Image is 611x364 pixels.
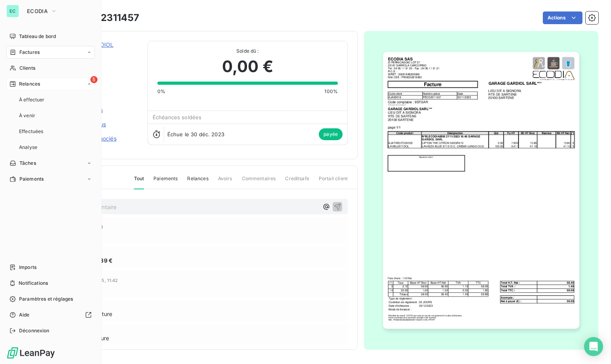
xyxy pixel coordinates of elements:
[319,175,348,189] span: Portail client
[19,80,40,88] span: Relances
[157,88,165,95] span: 0%
[19,112,35,119] span: À venir
[91,256,113,265] span: 59,89 €
[19,128,44,135] span: Effectuées
[242,175,276,189] span: Commentaires
[319,128,343,140] span: payée
[19,264,36,271] span: Imports
[19,33,56,40] span: Tableau de bord
[90,76,98,83] span: 5
[584,337,603,356] div: Open Intercom Messenger
[285,175,309,189] span: Creditsafe
[74,11,139,25] h3: FECO2311457
[187,175,208,189] span: Relances
[6,5,19,17] div: EC
[153,175,178,189] span: Paiements
[19,96,45,103] span: À effectuer
[218,175,232,189] span: Avoirs
[19,175,44,183] span: Paiements
[383,52,579,329] img: invoice_thumbnail
[19,160,36,167] span: Tâches
[19,295,73,303] span: Paramètres et réglages
[153,114,202,120] span: Échéances soldées
[19,280,48,287] span: Notifications
[543,11,582,24] button: Actions
[19,311,30,318] span: Aide
[134,175,144,189] span: Tout
[6,309,95,321] a: Aide
[222,55,273,78] span: 0,00 €
[19,65,35,72] span: Clients
[19,327,50,334] span: Déconnexion
[324,88,338,95] span: 100%
[157,48,338,55] span: Solde dû :
[6,347,56,359] img: Logo LeanPay
[19,49,40,56] span: Factures
[167,131,224,137] span: Échue le 30 déc. 2023
[27,8,48,14] span: ECODIA
[19,144,37,151] span: Analyse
